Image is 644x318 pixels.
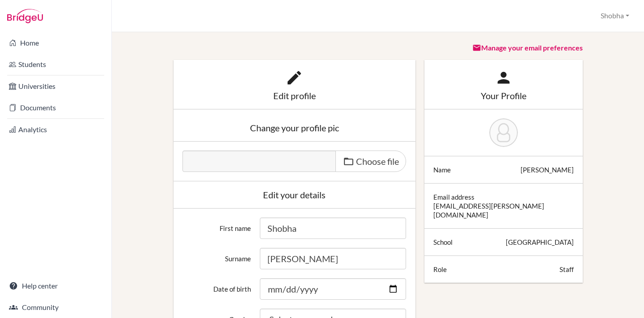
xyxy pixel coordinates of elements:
[433,192,475,201] div: Email address
[356,156,399,167] span: Choose file
[433,265,447,274] div: Role
[433,165,451,174] div: Name
[506,238,574,247] div: [GEOGRAPHIC_DATA]
[489,118,518,147] img: Shobha Balaraman
[472,43,583,52] a: Manage your email preferences
[433,238,453,247] div: School
[178,218,256,233] label: First name
[2,34,110,52] a: Home
[2,55,110,73] a: Students
[178,278,256,293] label: Date of birth
[597,8,633,24] button: Shobha
[2,121,110,138] a: Analytics
[433,91,574,100] div: Your Profile
[2,277,110,295] a: Help center
[2,77,110,95] a: Universities
[559,265,574,274] div: Staff
[182,123,407,132] div: Change your profile pic
[178,248,256,263] label: Surname
[7,9,43,23] img: Bridge-U
[433,201,574,219] div: [EMAIL_ADDRESS][PERSON_NAME][DOMAIN_NAME]
[182,190,407,199] div: Edit your details
[2,99,110,117] a: Documents
[521,165,574,174] div: [PERSON_NAME]
[182,91,407,100] div: Edit profile
[2,298,110,316] a: Community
